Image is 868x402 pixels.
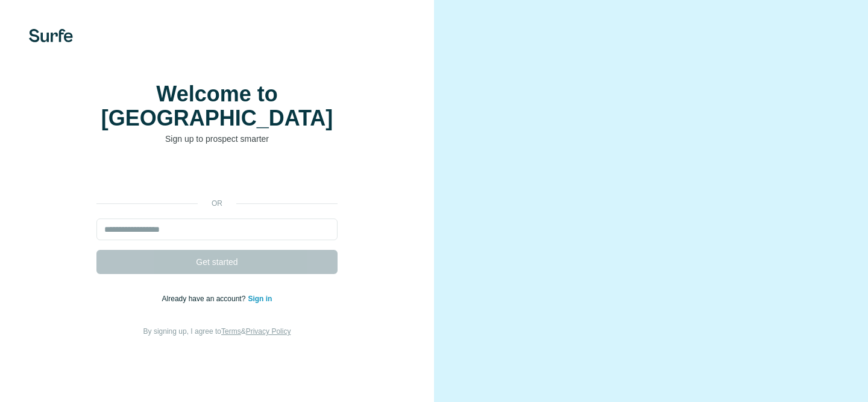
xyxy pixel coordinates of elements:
a: Privacy Policy [246,327,291,336]
span: Already have an account? [162,295,248,303]
p: or [198,198,236,209]
h1: Welcome to [GEOGRAPHIC_DATA] [96,82,338,130]
img: Surfe's logo [29,29,73,42]
span: By signing up, I agree to & [143,327,291,336]
iframe: Sign in with Google Button [90,163,344,190]
p: Sign up to prospect smarter [96,133,338,145]
a: Sign in [248,295,272,303]
a: Terms [221,327,241,336]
